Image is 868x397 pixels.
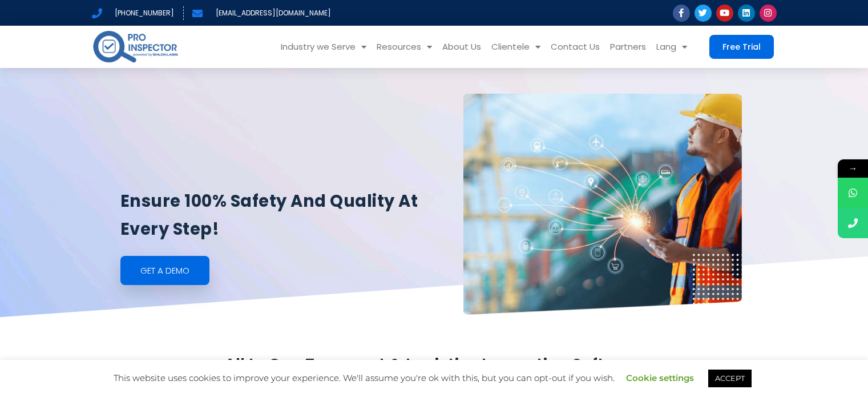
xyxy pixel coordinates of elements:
span: This website uses cookies to improve your experience. We'll assume you're ok with this, but you c... [114,372,754,383]
nav: Menu [197,26,692,68]
span: → [838,159,868,178]
span: [EMAIL_ADDRESS][DOMAIN_NAME] [213,6,331,20]
h1: Ensure 100% Safety and Quality at Every Step! [120,187,458,244]
a: Lang [651,26,692,68]
img: pro-inspector-logo [92,29,179,65]
a: About Us [437,26,486,68]
p: All In One Transport & Logistics Inspection Software [92,349,777,381]
a: ACCEPT [708,370,752,387]
a: [EMAIL_ADDRESS][DOMAIN_NAME] [192,6,331,20]
a: Industry we Serve [276,26,372,68]
span: GEt a demo [140,266,189,275]
a: Resources [372,26,437,68]
img: transport&logisticsbanner [463,94,742,315]
a: Free Trial [709,35,774,59]
a: Clientele [486,26,546,68]
a: Partners [605,26,651,68]
a: Contact Us [546,26,605,68]
a: GEt a demo [120,256,209,285]
a: Cookie settings [626,372,694,383]
span: [PHONE_NUMBER] [112,6,174,20]
span: Free Trial [722,43,761,51]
